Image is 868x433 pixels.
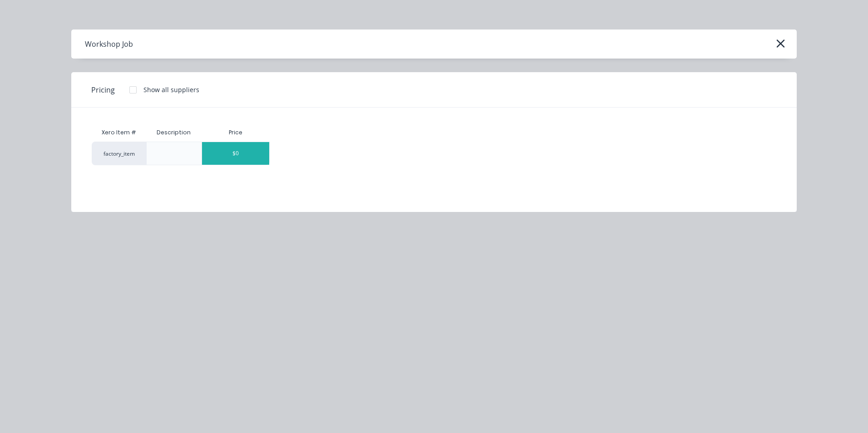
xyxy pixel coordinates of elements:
[92,123,146,142] div: Xero Item #
[91,84,115,95] span: Pricing
[92,142,146,165] div: factory_item
[85,39,133,49] div: Workshop Job
[149,121,198,144] div: Description
[202,142,269,165] div: $0
[143,85,199,94] div: Show all suppliers
[202,123,270,142] div: Price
